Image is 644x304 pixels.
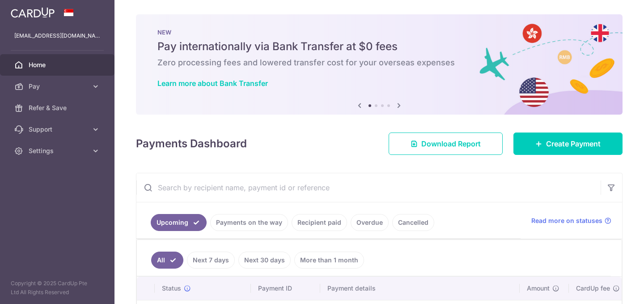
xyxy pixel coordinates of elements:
a: Next 30 days [238,252,291,269]
th: Payment details [320,277,520,300]
a: Learn more about Bank Transfer [157,79,268,88]
p: NEW [157,29,601,36]
span: Home [29,60,88,69]
img: Bank transfer banner [136,14,623,115]
a: Next 7 days [187,252,235,269]
span: Status [162,284,181,293]
span: Amount [527,284,550,293]
a: Recipient paid [292,214,347,231]
a: Upcoming [151,214,207,231]
span: Create Payment [546,138,601,149]
a: Create Payment [513,133,623,155]
span: Support [29,125,88,134]
span: Download Report [421,138,481,149]
h6: Zero processing fees and lowered transfer cost for your overseas expenses [157,57,601,68]
p: [EMAIL_ADDRESS][DOMAIN_NAME] [14,31,100,40]
a: More than 1 month [294,252,364,269]
span: Read more on statuses [531,216,602,225]
a: Read more on statuses [531,216,611,225]
span: Refer & Save [29,103,88,112]
a: All [151,252,183,269]
a: Payments on the way [210,214,288,231]
img: CardUp [11,7,55,18]
h4: Payments Dashboard [136,136,247,152]
a: Cancelled [392,214,434,231]
span: Settings [29,146,88,155]
a: Overdue [351,214,389,231]
span: CardUp fee [576,284,610,293]
h5: Pay internationally via Bank Transfer at $0 fees [157,39,601,54]
span: Pay [29,82,88,91]
th: Payment ID [251,277,320,300]
input: Search by recipient name, payment id or reference [136,173,601,202]
a: Download Report [389,133,503,155]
